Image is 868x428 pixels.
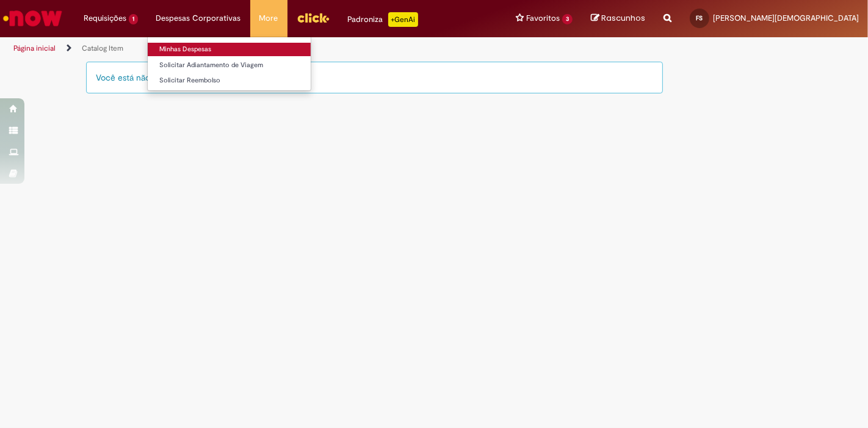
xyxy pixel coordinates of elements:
span: 3 [562,14,573,24]
span: Rascunhos [601,12,645,24]
a: Rascunhos [591,13,645,24]
ul: Trilhas de página [9,37,570,60]
span: More [259,12,278,24]
div: Padroniza [348,12,418,27]
span: 1 [129,14,138,24]
a: Catalog Item [82,43,123,53]
a: Página inicial [13,43,56,53]
div: Você está não autorizado, ou o registro não é válido. [86,62,663,93]
span: Favoritos [526,12,560,24]
span: Despesas Corporativas [156,12,241,24]
img: click_logo_yellow_360x200.png [297,9,330,27]
ul: Despesas Corporativas [147,37,311,91]
p: +GenAi [388,12,418,27]
span: [PERSON_NAME][DEMOGRAPHIC_DATA] [713,13,859,23]
img: ServiceNow [1,6,64,31]
span: Requisições [84,12,126,24]
span: FS [696,14,703,22]
a: Minhas Despesas [148,43,311,56]
a: Solicitar Adiantamento de Viagem [148,59,311,72]
a: Solicitar Reembolso [148,74,311,87]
